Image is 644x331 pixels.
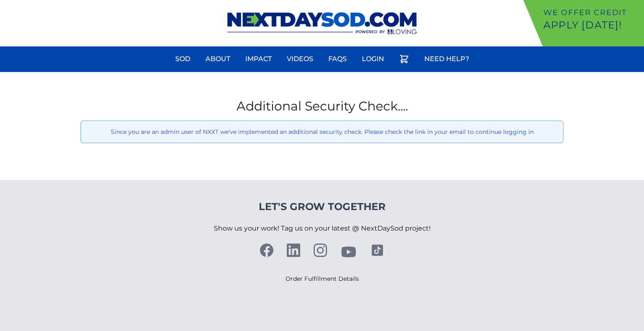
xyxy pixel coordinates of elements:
p: Show us your work! Tag us on your latest @ NextDaySod project! [214,213,431,244]
a: FAQs [323,49,352,69]
p: We offer Credit [543,7,641,18]
a: About [200,49,235,69]
a: Sod [170,49,195,69]
h4: Let's Grow Together [214,200,431,213]
a: Videos [282,49,318,69]
a: Login [357,49,389,69]
p: Since you are an admin user of NXXT we've implemented an additional security check. Please check ... [88,128,556,136]
h1: Additional Security Check.... [80,99,563,114]
a: Impact [240,49,277,69]
p: Apply [DATE]! [543,18,641,32]
a: Need Help? [419,49,474,69]
a: Order Fulfillment Details [286,275,359,282]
